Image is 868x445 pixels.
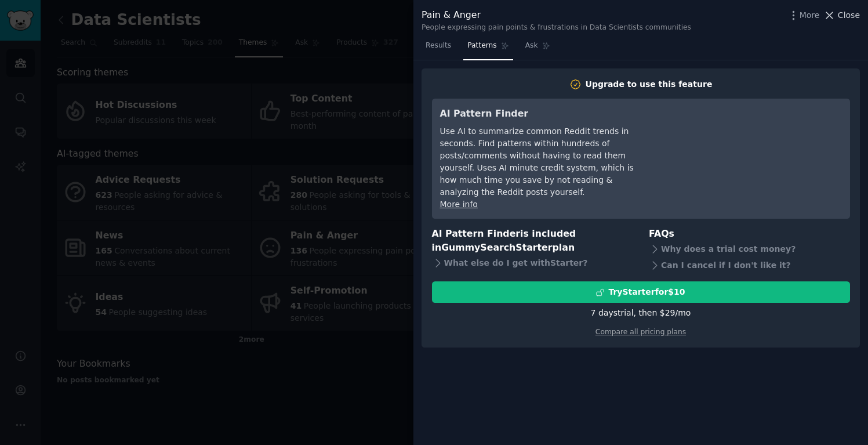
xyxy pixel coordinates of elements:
a: Compare all pricing plans [595,328,686,336]
a: Patterns [463,37,513,60]
div: Why does a trial cost money? [649,241,850,257]
iframe: YouTube video player [668,107,842,194]
div: Use AI to summarize common Reddit trends in seconds. Find patterns within hundreds of posts/comme... [440,125,652,198]
a: Ask [521,37,554,60]
span: Ask [525,41,538,51]
button: Close [823,9,860,21]
button: More [787,9,820,21]
span: GummySearch Starter [441,242,552,253]
a: More info [440,200,478,209]
span: Close [838,9,860,21]
div: Pain & Anger [422,8,691,23]
div: Try Starter for $10 [608,286,685,298]
div: Upgrade to use this feature [586,78,713,91]
a: Results [422,37,455,60]
button: TryStarterfor$10 [432,281,850,303]
span: Results [426,41,451,51]
h3: AI Pattern Finder [440,107,652,121]
div: Can I cancel if I don't like it? [649,257,850,273]
span: Patterns [467,41,496,51]
span: More [800,9,820,21]
div: 7 days trial, then $ 29 /mo [591,307,691,319]
h3: AI Pattern Finder is included in plan [432,227,633,255]
div: People expressing pain points & frustrations in Data Scientists communities [422,23,691,33]
div: What else do I get with Starter ? [432,255,633,272]
h3: FAQs [649,227,850,241]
